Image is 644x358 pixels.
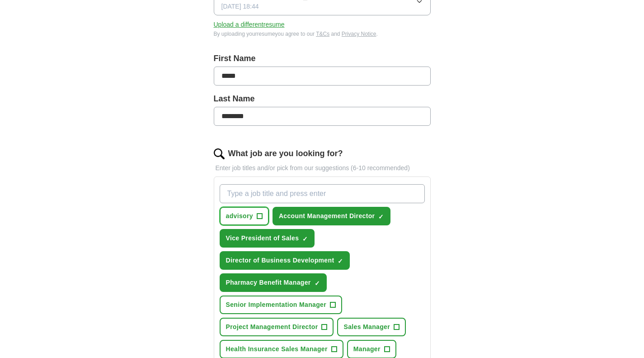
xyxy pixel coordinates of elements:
button: Pharmacy Benefit Manager✓ [220,273,327,292]
input: Type a job title and press enter [220,184,425,203]
a: T&Cs [316,31,329,37]
span: Manager [353,344,381,354]
span: ✓ [338,258,343,265]
label: First Name [214,53,431,65]
span: Account Management Director [279,211,375,221]
label: Last Name [214,93,431,105]
button: Director of Business Development✓ [220,251,350,270]
span: Health Insurance Sales Manager [226,344,328,354]
button: Sales Manager [337,318,406,336]
span: ✓ [302,235,308,243]
img: search.png [214,148,225,159]
button: Vice President of Sales✓ [220,229,315,248]
span: [DATE] 18:44 [221,2,259,11]
button: advisory [220,207,269,225]
span: ✓ [315,280,320,287]
span: Vice President of Sales [226,234,299,243]
a: Privacy Notice [342,31,376,37]
button: Account Management Director✓ [273,207,390,225]
button: Senior Implementation Manager [220,296,343,314]
span: Director of Business Development [226,256,334,265]
span: Sales Manager [343,322,390,332]
span: Project Management Director [226,322,318,332]
p: Enter job titles and/or pick from our suggestions (6-10 recommended) [214,163,431,173]
button: Upload a differentresume [214,20,285,29]
span: advisory [226,211,253,221]
button: Project Management Director [220,318,334,336]
span: Pharmacy Benefit Manager [226,278,311,287]
span: ✓ [378,213,384,220]
div: By uploading your resume you agree to our and . [214,30,431,38]
span: Senior Implementation Manager [226,300,327,310]
label: What job are you looking for? [228,148,343,160]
